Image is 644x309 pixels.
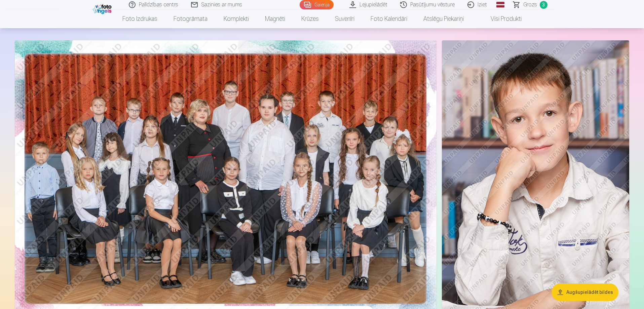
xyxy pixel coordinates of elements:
[552,283,618,301] button: Augšupielādēt bildes
[114,9,165,28] a: Foto izdrukas
[165,9,216,28] a: Fotogrāmata
[363,9,415,28] a: Foto kalendāri
[257,9,293,28] a: Magnēti
[540,1,547,9] span: 3
[327,9,363,28] a: Suvenīri
[472,9,530,28] a: Visi produkti
[415,9,472,28] a: Atslēgu piekariņi
[523,1,537,9] span: Grozs
[93,3,113,14] img: /fa1
[216,9,257,28] a: Komplekti
[293,9,327,28] a: Krūzes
